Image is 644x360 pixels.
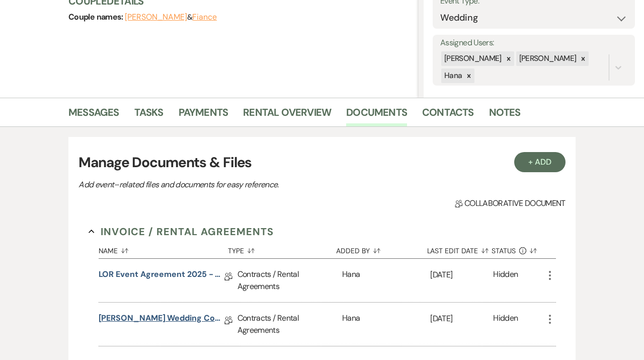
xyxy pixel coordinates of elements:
[78,152,566,173] h3: Manage Documents & Files
[430,268,493,281] p: [DATE]
[125,12,217,22] span: &
[516,51,578,66] div: [PERSON_NAME]
[492,247,516,254] span: Status
[441,68,463,83] div: Hana
[427,239,492,258] button: Last Edit Date
[440,36,627,50] label: Assigned Users:
[237,303,343,346] div: Contracts / Rental Agreements
[99,268,224,284] a: LOR Event Agreement 2025 - One Client
[134,104,164,126] a: Tasks
[78,178,431,191] p: Add event–related files and documents for easy reference.
[99,312,224,328] a: [PERSON_NAME] Wedding Contract [DATE]
[179,104,228,126] a: Payments
[422,104,474,126] a: Contacts
[228,239,336,258] button: Type
[125,13,187,21] button: [PERSON_NAME]
[493,312,518,336] div: Hidden
[346,104,407,126] a: Documents
[336,239,427,258] button: Added By
[430,312,493,325] p: [DATE]
[68,104,119,126] a: Messages
[192,13,217,21] button: Fiance
[342,259,430,302] div: Hana
[237,259,343,302] div: Contracts / Rental Agreements
[342,303,430,346] div: Hana
[489,104,521,126] a: Notes
[492,239,543,258] button: Status
[514,152,566,172] button: + Add
[89,224,274,239] button: Invoice / Rental Agreements
[455,197,566,209] span: Collaborative document
[99,239,228,258] button: Name
[68,12,125,22] span: Couple names:
[243,104,331,126] a: Rental Overview
[493,268,518,293] div: Hidden
[441,51,503,66] div: [PERSON_NAME]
